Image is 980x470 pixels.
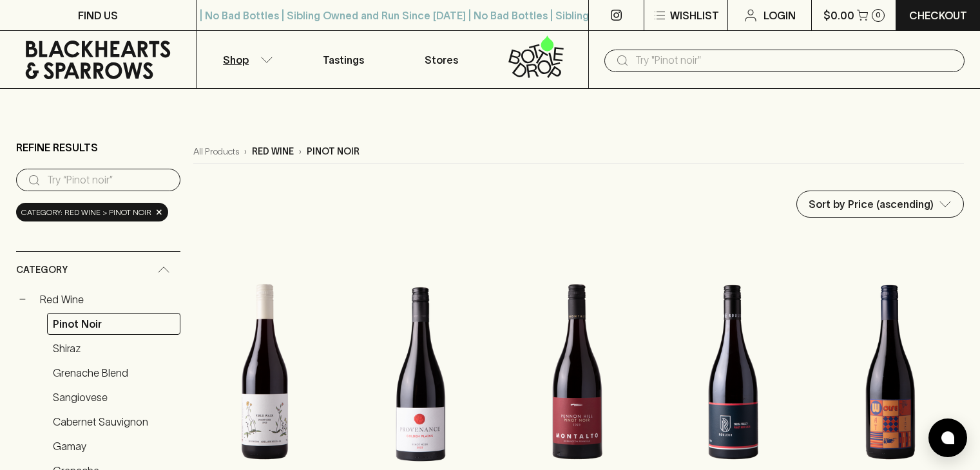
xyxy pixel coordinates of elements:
[47,362,180,384] a: Grenache Blend
[307,145,360,158] p: pinot noir
[323,52,364,68] p: Tastings
[47,313,180,335] a: Pinot Noir
[823,8,854,23] p: $0.00
[635,50,954,71] input: Try "Pinot noir"
[16,293,29,306] button: −
[876,12,881,19] p: 0
[670,8,719,23] p: Wishlist
[16,140,98,155] p: Refine Results
[809,196,934,212] p: Sort by Price (ascending)
[252,145,294,158] p: red wine
[223,52,249,68] p: Shop
[294,31,392,88] a: Tastings
[941,431,954,444] img: bubble-icon
[392,31,490,88] a: Stores
[244,145,247,158] p: ›
[299,145,302,158] p: ›
[197,31,294,88] button: Shop
[78,8,118,23] p: FIND US
[909,8,967,23] p: Checkout
[21,206,151,219] span: Category: red wine > pinot noir
[16,262,68,278] span: Category
[16,252,180,288] div: Category
[425,52,458,68] p: Stores
[193,145,239,158] a: All Products
[47,435,180,457] a: Gamay
[47,386,180,408] a: Sangiovese
[764,8,796,23] p: Login
[34,288,180,310] a: Red Wine
[47,337,180,359] a: Shiraz
[797,191,963,217] div: Sort by Price (ascending)
[47,411,180,433] a: Cabernet Sauvignon
[155,205,163,219] span: ×
[47,170,170,191] input: Try “Pinot noir”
